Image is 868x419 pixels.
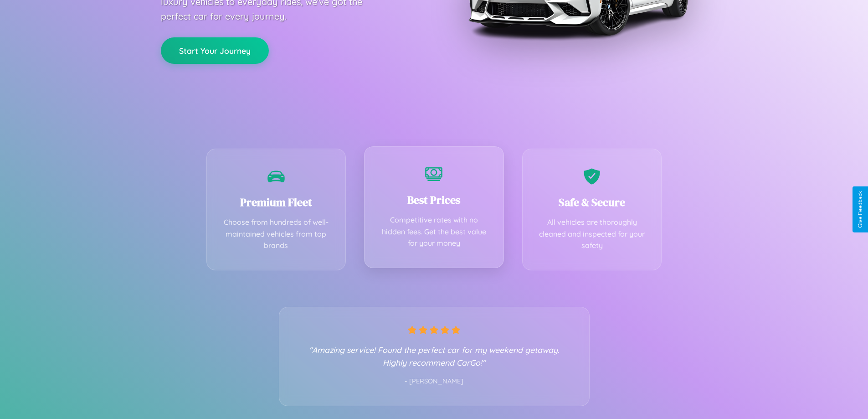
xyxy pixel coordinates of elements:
div: Give Feedback [857,191,863,228]
h3: Best Prices [378,192,490,207]
p: Choose from hundreds of well-maintained vehicles from top brands [221,217,332,252]
h3: Safe & Secure [536,195,648,210]
p: "Amazing service! Found the perfect car for my weekend getaway. Highly recommend CarGo!" [298,343,571,369]
p: Competitive rates with no hidden fees. Get the best value for your money [378,214,490,249]
p: - [PERSON_NAME] [298,376,571,388]
h3: Premium Fleet [221,195,332,210]
button: Start Your Journey [161,37,269,64]
p: All vehicles are thoroughly cleaned and inspected for your safety [536,217,648,252]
